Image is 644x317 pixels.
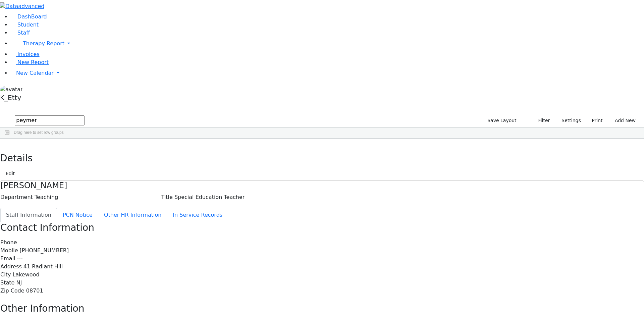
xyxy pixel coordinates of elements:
[608,115,639,126] button: Add New
[11,37,644,50] a: Therapy Report
[23,263,63,270] span: 41 Radiant Hill
[0,271,11,279] label: City
[20,247,69,254] span: [PHONE_NUMBER]
[35,194,58,200] span: Teaching
[16,70,54,76] span: New Calendar
[26,287,43,294] span: 08701
[11,30,30,36] a: Staff
[0,208,57,222] button: Staff Information
[11,21,39,28] a: Student
[17,51,40,57] span: Invoices
[17,21,39,28] span: Student
[11,59,49,65] a: New Report
[15,115,85,125] input: Search
[17,59,49,65] span: New Report
[17,30,30,36] span: Staff
[98,208,167,222] button: Other HR Information
[14,130,64,135] span: Drag here to set row groups
[584,115,606,126] button: Print
[57,208,98,222] button: PCN Notice
[0,222,644,233] h3: Contact Information
[0,247,18,255] label: Mobile
[174,194,245,200] span: Special Education Teacher
[167,208,228,222] button: In Service Records
[17,255,22,262] span: ---
[0,287,24,295] label: Zip Code
[0,279,14,287] label: State
[0,263,22,271] label: Address
[0,193,33,201] label: Department
[16,279,22,286] span: NJ
[11,13,47,20] a: DashBoard
[23,40,64,47] span: Therapy Report
[530,115,553,126] button: Filter
[11,66,644,80] a: New Calendar
[553,115,584,126] button: Settings
[0,239,17,247] label: Phone
[11,51,40,57] a: Invoices
[0,181,644,191] h4: [PERSON_NAME]
[484,115,519,126] button: Save Layout
[161,193,173,201] label: Title
[12,271,39,278] span: Lakewood
[0,303,644,314] h3: Other Information
[3,168,18,179] button: Edit
[17,13,47,20] span: DashBoard
[0,255,15,263] label: Email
